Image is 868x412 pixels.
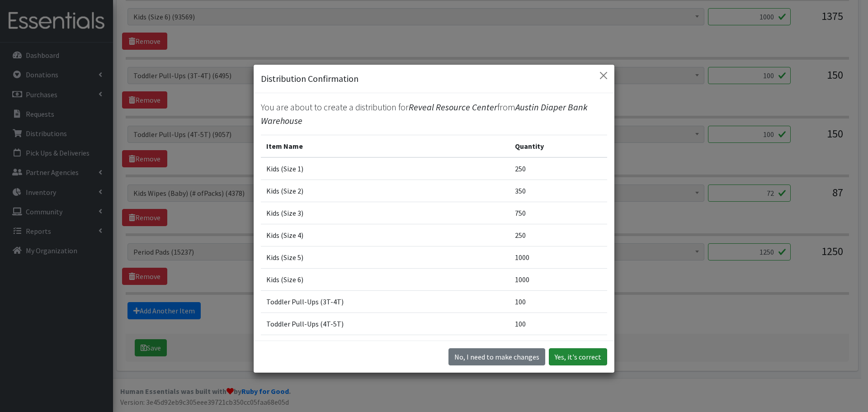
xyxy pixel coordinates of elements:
td: Kids (Size 5) [261,246,509,269]
td: 1000 [509,269,607,291]
td: Kids (Size 4) [261,224,509,246]
th: Item Name [261,135,509,158]
td: Kids (Size 3) [261,202,509,224]
td: Toddler Pull-Ups (3T-4T) [261,291,509,313]
td: 100 [509,291,607,313]
td: Kids Wipes (Baby) (# ofPacks) [261,335,509,357]
td: 350 [509,180,607,202]
td: 1000 [509,246,607,269]
th: Quantity [509,135,607,158]
td: 72 [509,335,607,357]
td: 100 [509,313,607,335]
td: 750 [509,202,607,224]
button: Close [596,68,611,83]
td: Kids (Size 2) [261,180,509,202]
td: Toddler Pull-Ups (4T-5T) [261,313,509,335]
td: Kids (Size 1) [261,157,509,180]
td: 250 [509,157,607,180]
td: 250 [509,224,607,246]
button: Yes, it's correct [549,348,607,365]
p: You are about to create a distribution for from [261,100,607,128]
td: Kids (Size 6) [261,269,509,291]
button: No I need to make changes [448,348,545,365]
h5: Distribution Confirmation [261,72,359,85]
span: Reveal Resource Center [409,101,497,113]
